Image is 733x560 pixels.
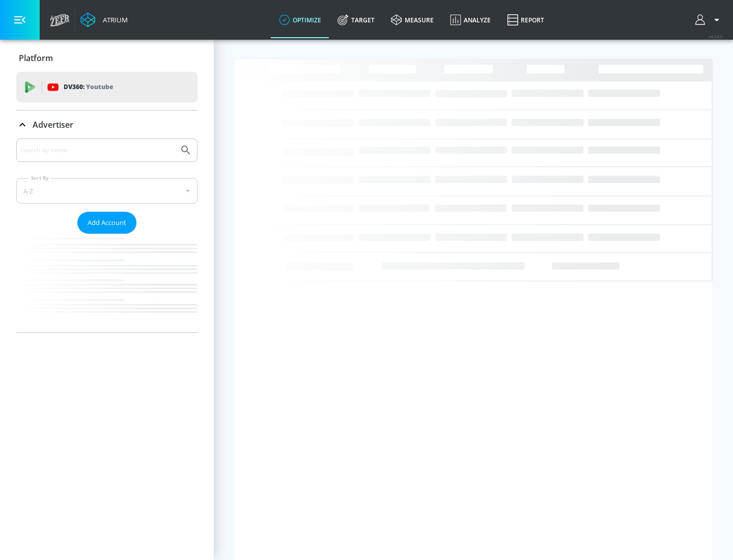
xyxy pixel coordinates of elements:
[86,81,113,92] p: Youtube
[16,110,198,139] div: Advertiser
[88,217,126,229] span: Add Account
[16,138,198,332] div: Advertiser
[383,2,442,38] a: measure
[64,81,113,93] p: DV360:
[329,2,383,38] a: Target
[33,119,73,130] p: Advertiser
[16,72,198,102] div: DV360: Youtube
[77,212,136,234] button: Add Account
[99,15,128,24] div: Atrium
[80,12,128,27] a: Atrium
[271,2,329,38] a: optimize
[29,175,51,181] label: Sort By
[16,234,198,332] nav: list of Advertiser
[442,2,499,38] a: Analyze
[499,2,552,38] a: Report
[16,44,198,72] div: Platform
[20,144,175,157] input: Search by name
[16,178,198,204] div: A-Z
[19,52,53,64] p: Platform
[709,34,723,39] span: v 4.24.0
